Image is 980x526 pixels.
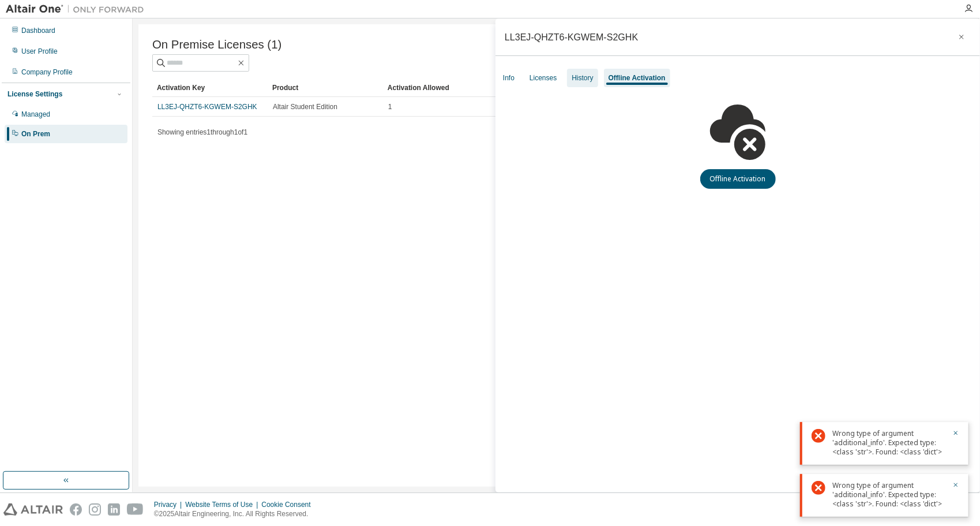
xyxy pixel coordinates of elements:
div: Licenses [530,73,557,83]
div: Managed [21,110,50,119]
p: © 2025 Altair Engineering, Inc. All Rights Reserved. [154,509,318,519]
a: LL3EJ-QHZT6-KGWEM-S2GHK [157,103,257,111]
div: Wrong type of argument 'additional_info'. Expected type: <class 'str'>. Found: <class 'dict'> [832,429,945,457]
img: altair_logo.svg [3,503,63,516]
div: Product [272,79,378,97]
span: 1 [388,102,392,111]
span: Altair Student Edition [273,102,337,111]
div: Privacy [154,500,185,509]
div: Activation Key [157,79,263,97]
span: Showing entries 1 through 1 of 1 [157,128,247,136]
div: User Profile [21,47,58,56]
div: Dashboard [21,26,55,35]
img: facebook.svg [70,503,82,516]
button: Offline Activation [700,169,776,189]
div: Website Terms of Use [185,500,261,509]
div: Cookie Consent [261,500,317,509]
div: Offline Activation [609,73,666,83]
div: Company Profile [21,68,73,77]
div: Info [503,73,515,83]
div: Activation Allowed [388,79,494,97]
img: linkedin.svg [108,503,120,516]
img: youtube.svg [127,503,144,516]
div: Wrong type of argument 'additional_info'. Expected type: <class 'str'>. Found: <class 'dict'> [832,481,945,509]
img: Altair One [6,3,150,15]
div: History [572,73,593,83]
span: On Premise Licenses (1) [152,38,281,51]
div: LL3EJ-QHZT6-KGWEM-S2GHK [505,32,638,42]
div: On Prem [21,129,50,139]
div: License Settings [7,89,62,99]
img: instagram.svg [89,503,101,516]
